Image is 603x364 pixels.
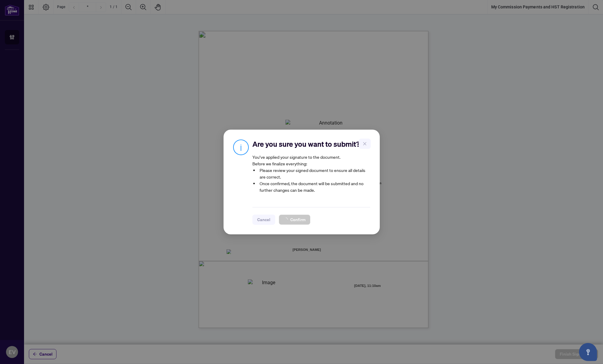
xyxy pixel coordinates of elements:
button: Open asap [579,343,597,361]
li: Please review your signed document to ensure all details are correct. [258,167,370,180]
img: Info Icon [233,139,249,155]
button: Confirm [279,215,310,225]
button: Cancel [252,215,275,225]
li: Once confirmed, the document will be submitted and no further changes can be made. [258,180,370,193]
article: You’ve applied your signature to the document. Before we finalize everything: [252,154,370,197]
h2: Are you sure you want to submit? [252,139,370,149]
